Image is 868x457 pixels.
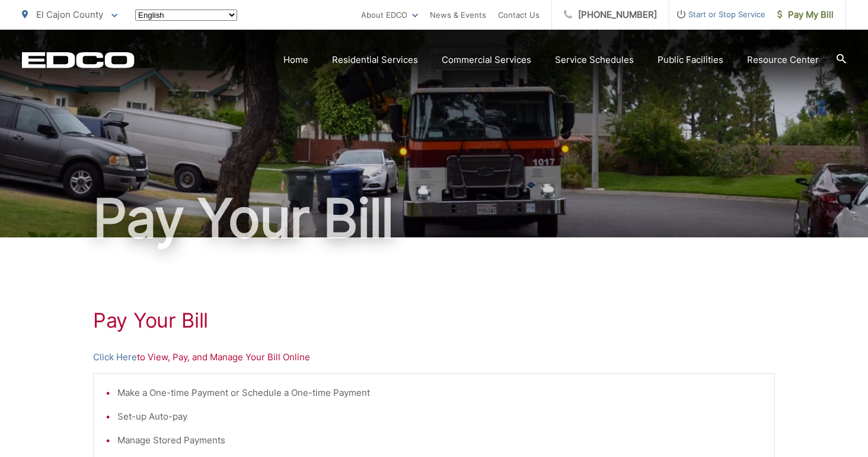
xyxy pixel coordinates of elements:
a: Residential Services [332,53,418,67]
a: Public Facilities [658,53,723,67]
a: Resource Center [747,53,819,67]
select: Select a language [135,9,237,21]
p: to View, Pay, and Manage Your Bill Online [93,350,775,364]
a: Click Here [93,350,137,364]
span: Pay My Bill [777,8,834,22]
a: EDCD logo. Return to the homepage. [22,52,135,68]
a: Commercial Services [442,53,531,67]
a: Contact Us [498,8,540,22]
a: Home [283,53,308,67]
h1: Pay Your Bill [22,189,846,248]
li: Make a One-time Payment or Schedule a One-time Payment [117,386,762,400]
h1: Pay Your Bill [93,309,775,332]
a: News & Events [430,8,486,22]
a: Service Schedules [555,53,634,67]
li: Set-up Auto-pay [117,410,762,424]
li: Manage Stored Payments [117,433,762,448]
span: El Cajon County [36,9,103,20]
a: About EDCO [361,8,418,22]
